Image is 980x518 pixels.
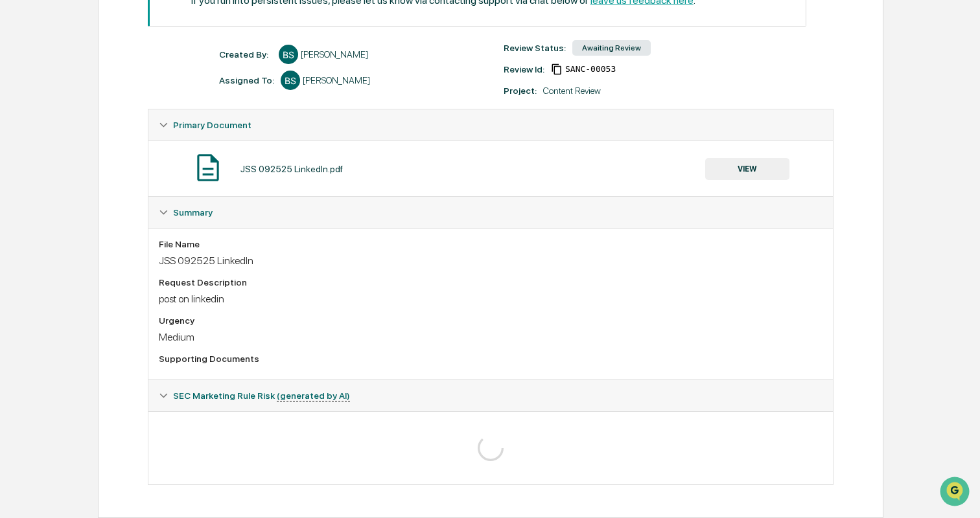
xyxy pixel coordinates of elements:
[159,354,822,364] div: Supporting Documents
[44,112,164,122] div: We're available if you need us!
[148,411,833,484] div: SEC Marketing Rule Risk (generated by AI)
[159,293,822,305] div: post on linkedin
[129,220,157,229] span: Pylon
[240,164,343,174] div: JSS 092525 LinkedIn.pdf
[173,120,251,130] span: Primary Document
[301,49,368,60] div: [PERSON_NAME]
[159,331,822,343] div: Medium
[219,75,274,85] div: Assigned To:
[543,85,601,96] div: Content Review
[89,158,166,181] a: 🗄️Attestations
[192,152,224,184] img: Document Icon
[148,228,833,379] div: Summary
[281,71,300,90] div: BS
[173,390,350,401] span: SEC Marketing Rule Risk
[504,43,566,53] div: Review Status:
[8,183,87,206] a: 🔎Data Lookup
[303,75,370,85] div: [PERSON_NAME]
[219,49,272,60] div: Created By: ‎ ‎
[504,64,544,74] div: Review Id:
[13,189,23,199] div: 🔎
[13,164,23,175] div: 🖐️
[94,164,104,175] div: 🗄️
[504,85,537,96] div: Project:
[159,277,822,287] div: Request Description
[26,163,84,176] span: Preclearance
[705,158,789,180] button: VIEW
[220,103,236,118] button: Start new chat
[277,390,350,401] u: (generated by AI)
[148,141,833,196] div: Primary Document
[8,158,89,181] a: 🖐️Preclearance
[159,315,822,326] div: Urgency
[159,254,822,267] div: JSS 092525 LinkedIn
[13,27,236,48] p: How can we help?
[565,64,616,74] span: 7c8614ad-754b-4ff4-9949-82f5751f25ec
[13,99,36,122] img: 1746055101610-c473b297-6a78-478c-a979-82029cc54cd1
[148,109,833,141] div: Primary Document
[107,163,161,176] span: Attestations
[279,45,298,64] div: BS
[91,219,157,229] a: Powered byPylon
[572,40,651,56] div: Awaiting Review
[159,239,822,249] div: File Name
[939,475,974,510] iframe: Open customer support
[148,197,833,228] div: Summary
[26,188,82,201] span: Data Lookup
[148,380,833,411] div: SEC Marketing Rule Risk (generated by AI)
[44,99,213,112] div: Start new chat
[173,207,213,218] span: Summary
